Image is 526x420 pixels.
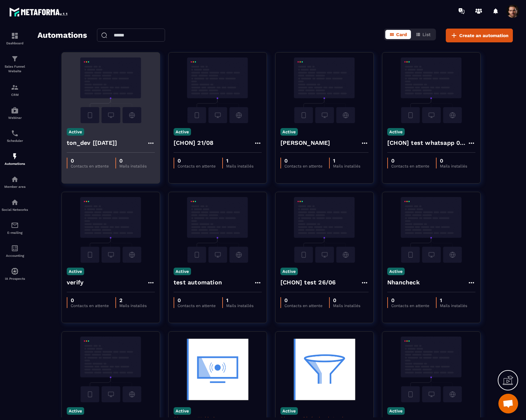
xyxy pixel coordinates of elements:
[333,303,360,308] p: Mails installés
[440,158,467,164] p: 0
[2,116,28,120] p: Webinar
[2,124,28,147] a: schedulerschedulerScheduler
[2,101,28,124] a: automationsautomationsWebinar
[226,158,253,164] p: 1
[9,6,68,18] img: logo
[2,216,28,239] a: emailemailE-mailing
[459,32,509,39] span: Create an automation
[440,164,467,168] p: Mails installés
[174,268,191,275] p: Active
[71,164,109,168] p: Contacts en attente
[2,239,28,262] a: accountantaccountantAccounting
[178,303,216,308] p: Contacts en attente
[174,337,262,402] img: automation-background
[391,158,429,164] p: 0
[174,57,262,123] img: automation-background
[333,158,360,164] p: 1
[412,30,435,39] button: List
[333,297,360,303] p: 0
[174,407,191,415] p: Active
[119,297,147,303] p: 2
[2,277,28,280] p: IA Prospects
[2,27,28,50] a: formationformationDashboard
[387,278,420,287] h4: Nhancheck
[174,138,213,147] h4: [CHON] 21/08
[280,197,369,263] img: automation-background
[11,175,19,183] img: automations
[67,268,84,275] p: Active
[422,32,431,37] span: List
[11,267,19,275] img: automations
[11,83,19,91] img: formation
[387,57,475,123] img: automation-background
[440,297,467,303] p: 1
[387,128,405,136] p: Active
[446,29,513,42] button: Create an automation
[178,297,216,303] p: 0
[11,129,19,137] img: scheduler
[387,407,405,415] p: Active
[2,193,28,216] a: social-networksocial-networkSocial Networks
[387,337,475,402] img: automation-background
[71,297,109,303] p: 0
[387,197,475,263] img: automation-background
[391,297,429,303] p: 0
[2,41,28,45] p: Dashboard
[174,128,191,136] p: Active
[284,303,323,308] p: Contacts en attente
[67,128,84,136] p: Active
[226,164,253,168] p: Mails installés
[2,64,28,74] p: Sales Funnel Website
[11,32,19,40] img: formation
[498,394,518,413] a: Open chat
[119,164,147,168] p: Mails installés
[174,278,222,287] h4: test automation
[2,170,28,193] a: automationsautomationsMember area
[67,337,155,402] img: automation-background
[178,164,216,168] p: Contacts en attente
[280,268,298,275] p: Active
[71,158,109,164] p: 0
[387,268,405,275] p: Active
[11,106,19,114] img: automations
[280,337,369,402] img: automation-background
[385,30,411,39] button: Card
[11,55,19,63] img: formation
[178,158,216,164] p: 0
[67,57,155,123] img: automation-background
[284,164,323,168] p: Contacts en attente
[2,78,28,101] a: formationformationCRM
[67,407,84,415] p: Active
[11,244,19,252] img: accountant
[119,158,147,164] p: 0
[11,221,19,229] img: email
[391,303,429,308] p: Contacts en attente
[440,303,467,308] p: Mails installés
[37,29,87,42] h2: Automations
[2,139,28,143] p: Scheduler
[2,147,28,170] a: automationsautomationsAutomations
[333,164,360,168] p: Mails installés
[2,50,28,78] a: formationformationSales Funnel Website
[280,407,298,415] p: Active
[174,197,262,263] img: automation-background
[2,162,28,166] p: Automations
[280,128,298,136] p: Active
[67,138,117,147] h4: ton_dev [[DATE]]
[280,138,330,147] h4: [PERSON_NAME]
[2,254,28,257] p: Accounting
[71,303,109,308] p: Contacts en attente
[280,278,336,287] h4: [CHON] test 26/06
[226,303,253,308] p: Mails installés
[119,303,147,308] p: Mails installés
[2,208,28,211] p: Social Networks
[284,297,323,303] p: 0
[280,57,369,123] img: automation-background
[284,158,323,164] p: 0
[67,278,84,287] h4: verify
[387,138,467,147] h4: [CHON] test whatsapp 02/07
[11,198,19,206] img: social-network
[2,231,28,234] p: E-mailing
[2,93,28,97] p: CRM
[226,297,253,303] p: 1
